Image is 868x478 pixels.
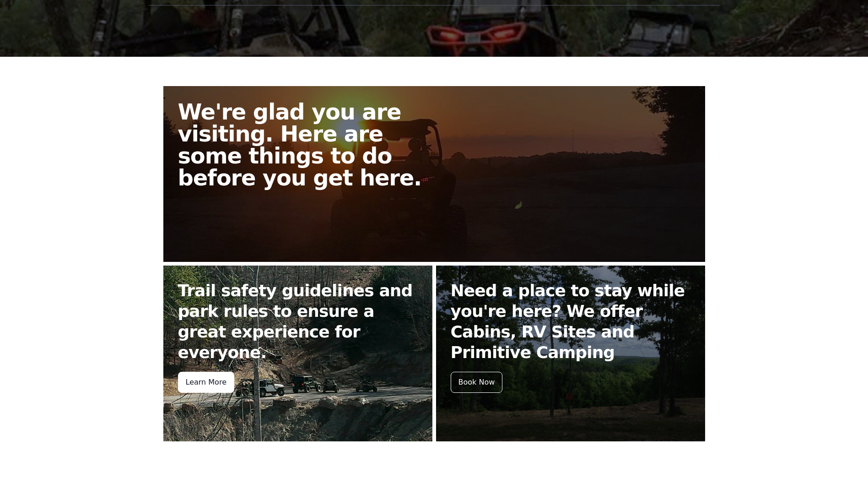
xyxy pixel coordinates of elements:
[451,280,690,363] h2: Need a place to stay while you're here? We offer Cabins, RV Sites and Primitive Camping
[436,266,705,441] a: Need a place to stay while you're here? We offer Cabins, RV Sites and Primitive Camping Book Now
[163,86,705,262] a: We're glad you are visiting. Here are some things to do before you get here.
[178,372,234,393] div: Learn More
[163,266,432,441] a: Trail safety guidelines and park rules to ensure a great experience for everyone. Learn More
[178,280,418,363] h2: Trail safety guidelines and park rules to ensure a great experience for everyone.
[178,101,442,189] h2: We're glad you are visiting. Here are some things to do before you get here.
[451,372,503,393] div: Book Now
